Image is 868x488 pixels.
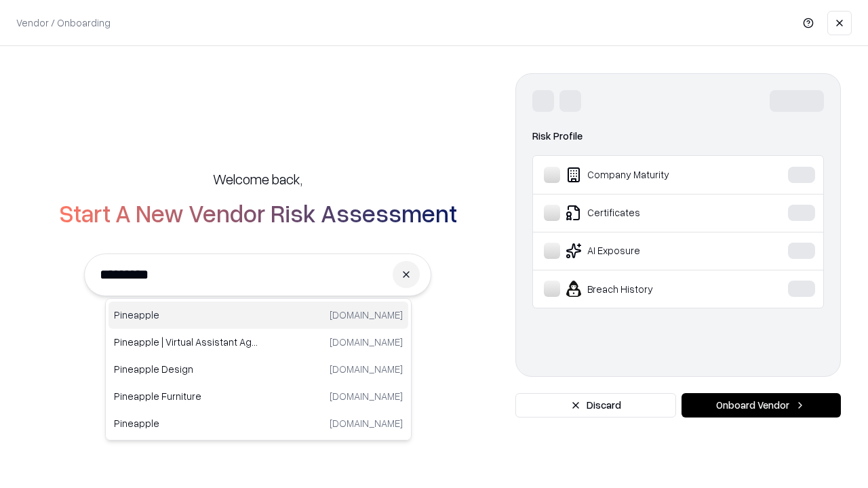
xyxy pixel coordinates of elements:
[330,335,403,349] p: [DOMAIN_NAME]
[532,128,824,144] div: Risk Profile
[515,393,676,418] button: Discard
[544,205,747,221] div: Certificates
[114,335,258,349] p: Pineapple | Virtual Assistant Agency
[544,167,747,183] div: Company Maturity
[682,393,841,418] button: Onboard Vendor
[114,389,258,403] p: Pineapple Furniture
[330,308,403,322] p: [DOMAIN_NAME]
[59,199,457,226] h2: Start A New Vendor Risk Assessment
[330,416,403,430] p: [DOMAIN_NAME]
[114,308,258,322] p: Pineapple
[544,243,747,259] div: AI Exposure
[114,362,258,376] p: Pineapple Design
[213,169,302,188] h5: Welcome back,
[16,16,111,30] p: Vendor / Onboarding
[105,298,412,441] div: Suggestions
[330,362,403,376] p: [DOMAIN_NAME]
[544,281,747,297] div: Breach History
[330,389,403,403] p: [DOMAIN_NAME]
[114,416,258,430] p: Pineapple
